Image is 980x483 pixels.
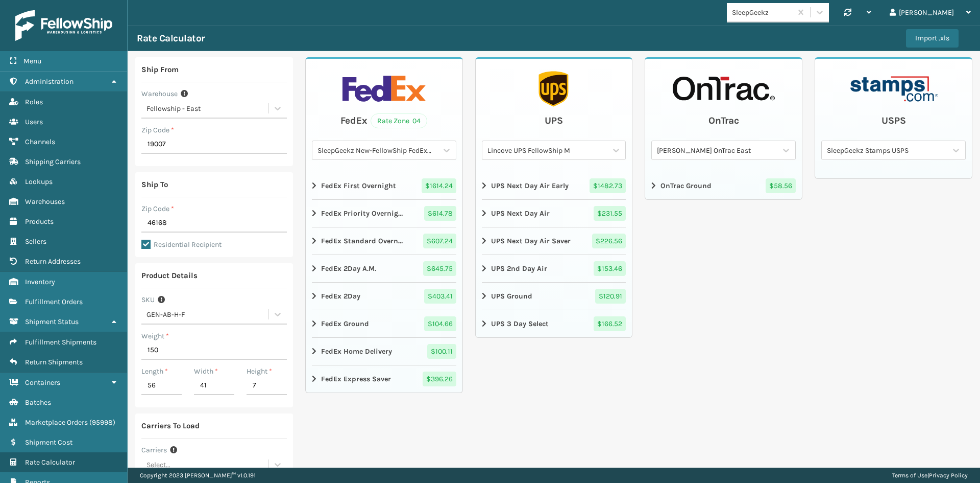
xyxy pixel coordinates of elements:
div: SleepGeekz Stamps USPS [827,145,948,156]
div: SleepGeekz New-FellowShip FedEx Account [317,145,438,156]
span: Administration [25,77,73,86]
img: logo [15,10,112,41]
span: $ 396.26 [423,372,456,386]
strong: UPS Next Day Air Early [491,180,569,191]
span: Batches [25,398,51,407]
p: Copyright 2023 [PERSON_NAME]™ v 1.0.191 [140,468,256,483]
strong: FedEx Standard Overnight [321,236,404,246]
span: Menu [23,57,41,65]
label: Height [247,366,272,377]
div: Fellowship - East [146,103,269,114]
strong: UPS Next Day Air [491,208,550,219]
div: USPS [881,113,906,128]
div: Select... [146,459,170,470]
div: Product Details [141,269,198,282]
span: Shipment Status [25,317,79,326]
h3: Rate Calculator [137,32,205,44]
span: $ 1482.73 [590,178,626,193]
label: Zip Code [141,203,174,214]
strong: UPS 2nd Day Air [491,263,547,274]
span: Return Addresses [25,257,81,266]
span: Products [25,217,54,226]
div: SleepGeekz [732,7,793,18]
span: $ 1614.24 [422,178,456,193]
span: $ 645.75 [423,261,456,276]
div: Ship To [141,178,168,191]
span: Fulfillment Shipments [25,338,96,347]
strong: FedEx 2Day [321,291,360,302]
span: Containers [25,378,60,387]
div: FedEx [340,113,367,128]
span: Return Shipments [25,358,83,366]
label: Length [141,366,168,377]
span: Lookups [25,177,53,186]
span: $ 607.24 [423,234,456,248]
strong: UPS Next Day Air Saver [491,236,571,246]
span: $ 226.56 [592,234,626,248]
span: Sellers [25,237,46,246]
span: $ 403.41 [424,289,456,304]
label: Warehouse [141,88,178,99]
strong: OnTrac Ground [660,180,712,191]
span: $ 166.52 [594,316,626,331]
label: SKU [141,294,155,305]
span: Users [25,118,43,126]
span: $ 231.55 [594,206,626,221]
label: Zip Code [141,125,174,135]
div: GEN-AB-H-F [146,309,269,320]
label: Weight [141,331,169,341]
button: Import .xls [906,29,959,48]
span: $ 153.46 [594,261,626,276]
strong: FedEx Priority Overnight [321,208,404,219]
div: UPS [545,113,563,128]
label: Residential Recipient [141,240,222,249]
span: Rate Calculator [25,458,75,467]
div: Carriers To Load [141,420,200,432]
strong: FedEx First Overnight [321,180,396,191]
span: Inventory [25,278,55,286]
label: Carriers [141,445,167,455]
span: $ 58.56 [766,178,796,193]
span: Roles [25,98,43,106]
span: ( 95998 ) [89,418,115,427]
strong: UPS 3 Day Select [491,318,549,329]
a: Privacy Policy [929,472,968,479]
strong: FedEx 2Day A.M. [321,263,376,274]
a: Terms of Use [892,472,927,479]
label: Width [194,366,218,377]
strong: UPS Ground [491,291,532,302]
span: Rate Zone [377,116,409,126]
strong: FedEx Ground [321,318,369,329]
span: Channels [25,137,55,146]
span: $ 614.78 [424,206,456,221]
span: Fulfillment Orders [25,297,83,306]
div: OnTrac [708,113,739,128]
span: 04 [412,116,421,126]
div: | [892,468,968,483]
span: Marketplace Orders [25,418,88,427]
div: Ship From [141,63,179,76]
div: Lincove UPS FellowShip M [487,145,608,156]
strong: FedEx Home Delivery [321,346,392,357]
span: Shipment Cost [25,438,72,447]
span: $ 104.66 [424,316,456,331]
div: [PERSON_NAME] OnTrac East [657,145,778,156]
span: $ 120.91 [595,289,626,304]
span: Shipping Carriers [25,157,81,166]
strong: FedEx Express Saver [321,374,391,384]
span: Warehouses [25,197,65,206]
span: $ 100.11 [427,344,456,359]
